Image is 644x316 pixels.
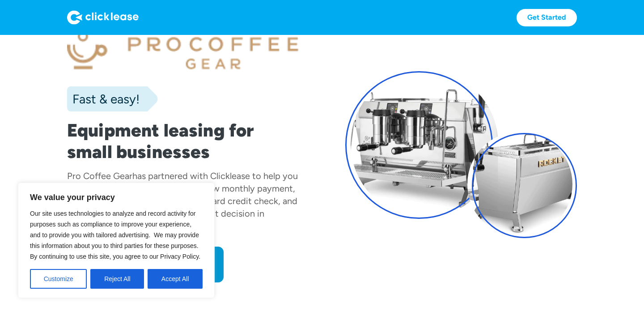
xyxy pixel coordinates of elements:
button: Reject All [90,269,144,289]
div: Fast & easy! [67,90,140,108]
h1: Equipment leasing for small businesses [67,120,299,162]
img: Logo [67,10,139,25]
div: Pro Coffee Gear [67,171,132,181]
span: Our site uses technologies to analyze and record activity for purposes such as compliance to impr... [30,210,200,260]
div: has partnered with Clicklease to help you get the equipment you need for a low monthly payment, c... [67,171,298,231]
div: We value your privacy [18,183,215,298]
button: Accept All [148,269,203,289]
p: We value your privacy [30,192,203,203]
a: Get Started [517,9,577,26]
button: Customize [30,269,87,289]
